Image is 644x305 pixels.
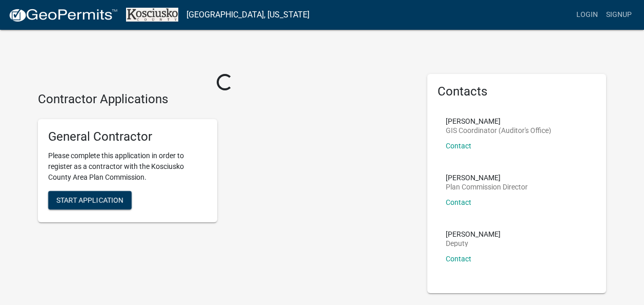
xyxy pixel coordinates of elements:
h5: Contacts [438,84,596,99]
h4: Contractor Applications [38,92,412,107]
p: GIS Coordinator (Auditor's Office) [446,127,551,134]
wm-workflow-list-section: Contractor Applications [38,92,412,231]
p: [PERSON_NAME] [446,174,528,181]
a: [GEOGRAPHIC_DATA], [US_STATE] [186,6,309,24]
span: Start Application [56,196,123,204]
a: Contact [446,198,471,206]
button: Start Application [48,191,132,209]
a: Contact [446,142,471,150]
p: Plan Commission Director [446,183,528,190]
p: Please complete this application in order to register as a contractor with the Kosciusko County A... [48,150,207,183]
p: [PERSON_NAME] [446,118,551,125]
a: Contact [446,255,471,263]
h5: General Contractor [48,129,207,144]
p: [PERSON_NAME] [446,231,501,238]
a: Signup [602,5,636,25]
a: Login [572,5,602,25]
img: Kosciusko County, Indiana [126,8,178,22]
p: Deputy [446,240,501,247]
